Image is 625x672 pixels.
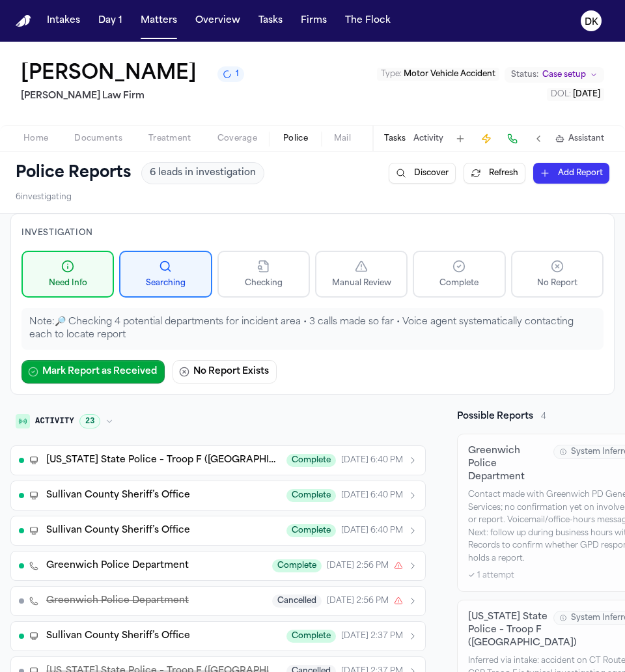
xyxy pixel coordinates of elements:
[10,445,426,475] button: [US_STATE] State Police – Troop F ([GEOGRAPHIC_DATA])Complete[DATE] 6:40 PM
[16,163,131,184] h1: Police Reports
[10,481,426,511] button: Sullivan County Sheriff’s OfficeComplete[DATE] 6:40 PM
[272,595,322,608] span: Cancelled
[21,89,244,104] h2: [PERSON_NAME] Law Firm
[547,88,604,101] button: Edit DOL: 2025-08-17
[79,414,100,428] span: 23
[377,68,499,81] button: Edit Type: Motor Vehicle Accident
[286,630,336,643] span: Complete
[46,559,189,572] span: Greenwich Police Department
[296,9,332,33] button: Firms
[217,133,257,144] span: Coverage
[93,9,128,33] button: Day 1
[334,133,351,144] span: Mail
[29,316,596,342] p: Note: 🔎 Checking 4 potential departments for incident area • 3 calls made so far • Voice agent sy...
[286,489,336,502] span: Complete
[315,251,408,298] button: Manual Review
[286,454,336,467] span: Complete
[46,454,279,467] span: [US_STATE] State Police – Troop F ([GEOGRAPHIC_DATA])
[332,278,391,288] span: Manual Review
[146,278,186,288] span: Searching
[150,167,256,180] span: 6 leads in investigation
[340,9,396,33] button: The Flock
[477,130,495,148] button: Create Immediate Task
[190,9,245,33] button: Overview
[148,133,191,144] span: Treatment
[381,70,402,78] span: Type :
[468,445,546,484] h3: Greenwich Police Department
[173,360,277,384] button: No Report Exists
[533,163,609,184] button: Add Report
[389,163,456,184] button: Discover
[16,15,31,27] a: Home
[573,91,600,98] span: [DATE]
[283,133,308,144] span: Police
[10,586,426,616] button: Greenwich Police DepartmentCancelled[DATE] 2:56 PM
[16,15,31,27] img: Finch Logo
[384,133,406,144] button: Tasks
[464,163,525,184] button: Refresh
[135,9,182,33] button: Matters
[555,133,604,144] button: Assistant
[341,525,403,536] span: [DATE] 6:40 PM
[74,133,122,144] span: Documents
[541,412,546,422] span: 4
[286,524,336,537] span: Complete
[21,251,114,298] button: Need Info
[451,130,469,148] button: Add Task
[511,70,538,80] span: Status:
[10,410,118,432] button: Activity23
[10,516,426,546] button: Sullivan County Sheriff’s OfficeComplete[DATE] 6:40 PM
[119,251,212,298] button: Searching
[327,561,389,571] span: [DATE] 2:56 PM
[21,63,197,86] button: Edit matter name
[503,130,521,148] button: Make a Call
[46,524,190,537] span: Sullivan County Sheriff’s Office
[253,9,288,33] button: Tasks
[217,251,310,298] button: Checking
[35,416,74,427] span: Activity
[46,489,190,502] span: Sullivan County Sheriff’s Office
[236,69,239,79] span: 1
[341,490,403,501] span: [DATE] 6:40 PM
[413,133,443,144] button: Activity
[551,91,571,98] span: DOL :
[457,410,533,423] h2: Possible Reports
[217,66,244,82] button: 1 active task
[272,559,322,572] span: Complete
[341,631,403,641] span: [DATE] 2:37 PM
[341,455,403,466] span: [DATE] 6:40 PM
[511,251,604,298] button: No Report
[21,229,93,237] span: Investigation
[49,278,87,288] span: Need Info
[439,278,479,288] span: Complete
[413,251,505,298] button: Complete
[568,133,604,144] span: Assistant
[327,596,389,606] span: [DATE] 2:56 PM
[46,595,189,608] span: Greenwich Police Department
[16,192,72,203] span: 6 investigating
[468,611,577,650] h3: [US_STATE] State Police – Troop F ([GEOGRAPHIC_DATA])
[21,63,197,86] h1: [PERSON_NAME]
[404,70,495,78] span: Motor Vehicle Accident
[537,278,577,288] span: No Report
[505,67,604,83] button: Change status from Case setup
[245,278,283,288] span: Checking
[10,551,426,581] button: Greenwich Police DepartmentComplete[DATE] 2:56 PM
[542,70,586,80] span: Case setup
[23,133,48,144] span: Home
[46,630,190,643] span: Sullivan County Sheriff’s Office
[42,9,85,33] button: Intakes
[10,621,426,651] button: Sullivan County Sheriff’s OfficeComplete[DATE] 2:37 PM
[21,360,165,384] button: Mark Report as Received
